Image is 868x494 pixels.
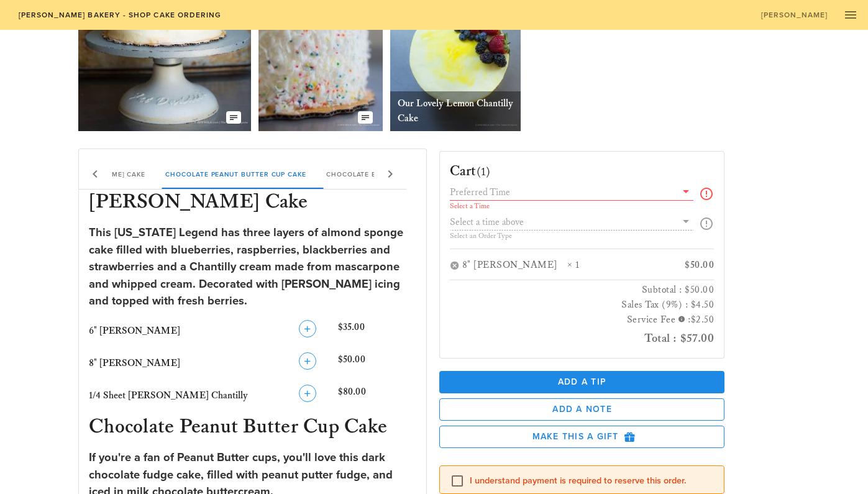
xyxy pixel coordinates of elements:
[450,283,715,298] h3: Subtotal : $50.00
[450,404,715,414] span: Add a Note
[449,377,715,387] span: Add a Tip
[567,259,651,272] div: × 1
[462,259,567,272] div: 8" [PERSON_NAME]
[470,475,715,487] label: I understand payment is required to reserve this order.
[86,414,419,442] h3: Chocolate Peanut Butter Cup Cake
[86,190,419,217] h3: [PERSON_NAME] Cake
[761,11,828,19] span: [PERSON_NAME]
[450,431,715,442] span: Make this a Gift
[450,203,694,210] div: Select a Time
[89,357,180,369] span: 8" [PERSON_NAME]
[450,184,677,200] input: Preferred Time
[336,382,419,409] div: $80.00
[439,426,725,448] button: Make this a Gift
[89,325,180,337] span: 6" [PERSON_NAME]
[450,328,715,348] h2: Total : $57.00
[752,6,836,24] a: [PERSON_NAME]
[450,313,715,328] h3: Service Fee :
[336,318,419,345] div: $35.00
[316,159,456,189] div: Chocolate Butter Pecan Cake
[17,11,221,19] span: [PERSON_NAME] Bakery - Shop Cake Ordering
[477,164,491,179] span: (1)
[439,371,725,393] button: Add a Tip
[89,390,248,401] span: 1/4 Sheet [PERSON_NAME] Chantilly
[10,6,229,24] a: [PERSON_NAME] Bakery - Shop Cake Ordering
[439,398,725,421] button: Add a Note
[450,298,715,313] h3: Sales Tax (9%) : $4.50
[155,159,316,189] div: Chocolate Peanut Butter Cup Cake
[390,91,521,131] div: Our Lovely Lemon Chantilly Cake
[691,314,715,326] span: $2.50
[336,350,419,377] div: $50.00
[651,259,714,272] div: $50.00
[89,224,416,310] div: This [US_STATE] Legend has three layers of almond sponge cake filled with blueberries, raspberrie...
[450,162,491,181] h3: Cart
